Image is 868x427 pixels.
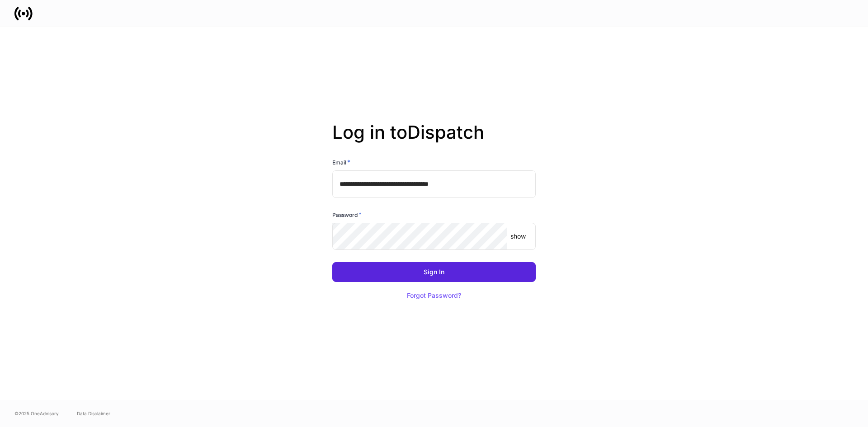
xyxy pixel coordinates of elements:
button: Sign In [332,262,536,282]
div: Sign In [424,269,444,275]
span: © 2025 OneAdvisory [14,410,59,417]
p: show [510,232,526,241]
h6: Password [332,210,362,219]
button: Forgot Password? [396,286,472,305]
div: Forgot Password? [407,292,461,299]
h6: Email [332,158,350,167]
a: Data Disclaimer [77,410,110,417]
h2: Log in to Dispatch [332,122,536,158]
